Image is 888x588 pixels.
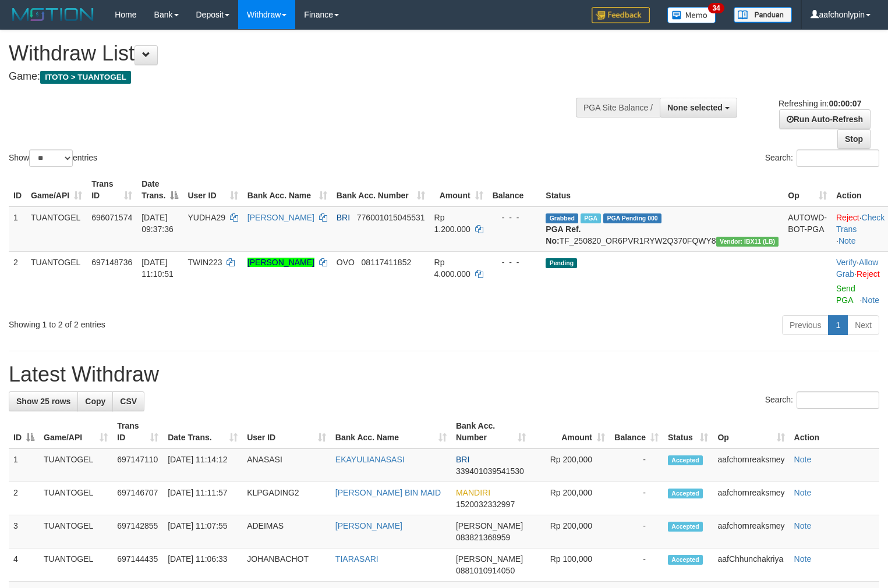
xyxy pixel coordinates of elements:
td: aafchornreaksmey [713,482,789,515]
th: Date Trans.: activate to sort column ascending [163,415,242,448]
a: TIARASARI [335,554,378,564]
a: Show 25 rows [9,391,78,411]
span: Pending [546,258,577,268]
a: Next [847,315,879,335]
label: Search: [765,149,879,167]
th: Game/API: activate to sort column ascending [39,415,112,448]
button: None selected [660,98,737,117]
td: Rp 100,000 [530,548,610,582]
span: BRI [456,455,469,464]
span: CSV [120,397,137,406]
select: Showentries [29,149,73,167]
th: ID [9,173,26,206]
a: Note [862,295,879,305]
a: Previous [782,315,829,335]
td: Rp 200,000 [530,448,610,482]
span: Rp 4.000.000 [434,258,470,279]
a: [PERSON_NAME] [247,258,314,267]
span: 696071574 [91,213,132,222]
th: Status [541,173,783,206]
a: Send PGA [836,284,855,305]
span: 697148736 [91,258,132,267]
td: TUANTOGEL [39,448,112,482]
span: Copy 1520032332997 to clipboard [456,500,515,509]
td: 697144435 [112,548,163,582]
th: Trans ID: activate to sort column ascending [87,173,137,206]
td: TUANTOGEL [39,548,112,582]
td: - [610,548,663,582]
td: [DATE] 11:14:12 [163,448,242,482]
span: Accepted [668,455,703,465]
td: TUANTOGEL [39,515,112,548]
img: Button%20Memo.svg [667,7,716,23]
td: Rp 200,000 [530,482,610,515]
span: · [836,258,878,279]
a: Note [794,521,812,530]
h1: Withdraw List [9,42,581,65]
td: Rp 200,000 [530,515,610,548]
th: Action [790,415,879,448]
span: Refreshing in: [779,99,861,108]
th: Trans ID: activate to sort column ascending [112,415,163,448]
td: JOHANBACHOT [242,548,331,582]
td: 697146707 [112,482,163,515]
span: Show 25 rows [16,397,70,406]
td: [DATE] 11:07:55 [163,515,242,548]
div: Showing 1 to 2 of 2 entries [9,314,361,330]
h4: Game: [9,71,581,83]
input: Search: [797,391,879,409]
a: CSV [112,391,144,411]
td: - [610,515,663,548]
a: Reject [836,213,859,222]
td: ADEIMAS [242,515,331,548]
span: [DATE] 11:10:51 [141,258,174,279]
span: [DATE] 09:37:36 [141,213,174,234]
span: TWIN223 [187,258,222,267]
td: 2 [9,251,26,311]
a: Verify [836,258,857,267]
td: aafchornreaksmey [713,515,789,548]
td: [DATE] 11:11:57 [163,482,242,515]
strong: 00:00:07 [829,99,861,108]
span: [PERSON_NAME] [456,521,523,530]
th: Bank Acc. Number: activate to sort column ascending [332,173,430,206]
td: 697142855 [112,515,163,548]
div: - - - [493,212,537,223]
td: 697147110 [112,448,163,482]
a: [PERSON_NAME] [247,213,314,222]
th: Balance: activate to sort column ascending [610,415,663,448]
span: Accepted [668,489,703,498]
span: MANDIRI [456,488,490,497]
th: Amount: activate to sort column ascending [530,415,610,448]
th: User ID: activate to sort column ascending [242,415,331,448]
span: Grabbed [546,213,578,223]
label: Show entries [9,149,97,167]
span: None selected [667,103,723,112]
th: Date Trans.: activate to sort column descending [137,173,183,206]
span: Rp 1.200.000 [434,213,470,234]
span: ITOTO > TUANTOGEL [40,71,131,84]
img: MOTION_logo.png [9,6,97,23]
th: Op: activate to sort column ascending [783,173,832,206]
span: OVO [337,258,355,267]
div: - - - [493,256,537,268]
td: 3 [9,515,39,548]
th: Bank Acc. Name: activate to sort column ascending [243,173,332,206]
span: Copy 08117411852 to clipboard [362,258,412,267]
th: Game/API: activate to sort column ascending [26,173,87,206]
td: [DATE] 11:06:33 [163,548,242,582]
td: TUANTOGEL [26,251,87,311]
a: Check Trans [836,213,885,234]
th: Bank Acc. Name: activate to sort column ascending [331,415,451,448]
span: 34 [708,3,724,13]
th: Bank Acc. Number: activate to sort column ascending [451,415,531,448]
span: Vendor URL: https://dashboard.q2checkout.com/secure [716,237,779,247]
a: Note [794,488,812,497]
th: Balance [488,173,542,206]
a: Note [839,236,856,245]
th: Amount: activate to sort column ascending [430,173,488,206]
div: PGA Site Balance / [576,98,660,117]
input: Search: [797,149,879,167]
span: Copy 083821368959 to clipboard [456,533,510,542]
h1: Latest Withdraw [9,363,879,386]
